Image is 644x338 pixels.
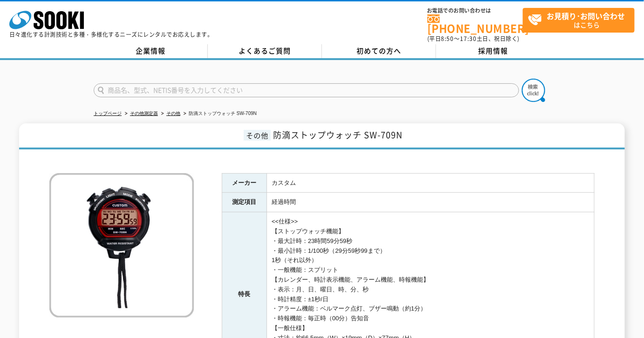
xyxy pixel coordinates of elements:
[273,128,403,141] span: 防滴ストップウォッチ SW-709N
[267,173,595,193] td: カスタム
[267,193,595,212] td: 経過時間
[322,44,436,58] a: 初めての方へ
[547,10,625,21] strong: お見積り･お問い合わせ
[94,111,122,116] a: トップページ
[49,173,194,318] img: 防滴ストップウォッチ SW-709N
[222,173,267,193] th: メーカー
[244,130,271,141] span: その他
[522,79,545,102] img: btn_search.png
[130,111,158,116] a: その他測定器
[427,14,523,34] a: [PHONE_NUMBER]
[182,109,257,119] li: 防滴ストップウォッチ SW-709N
[222,193,267,212] th: 測定項目
[208,44,322,58] a: よくあるご質問
[94,44,208,58] a: 企業情報
[427,8,523,14] span: お電話でのお問い合わせは
[357,46,402,56] span: 初めての方へ
[427,34,520,43] span: (平日 ～ 土日、祝日除く)
[94,83,519,97] input: 商品名、型式、NETIS番号を入力してください
[166,111,180,116] a: その他
[9,32,213,37] p: 日々進化する計測技術と多種・多様化するニーズにレンタルでお応えします。
[441,34,454,43] span: 8:50
[528,8,634,32] span: はこちら
[460,34,477,43] span: 17:30
[436,44,550,58] a: 採用情報
[523,8,635,33] a: お見積り･お問い合わせはこちら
